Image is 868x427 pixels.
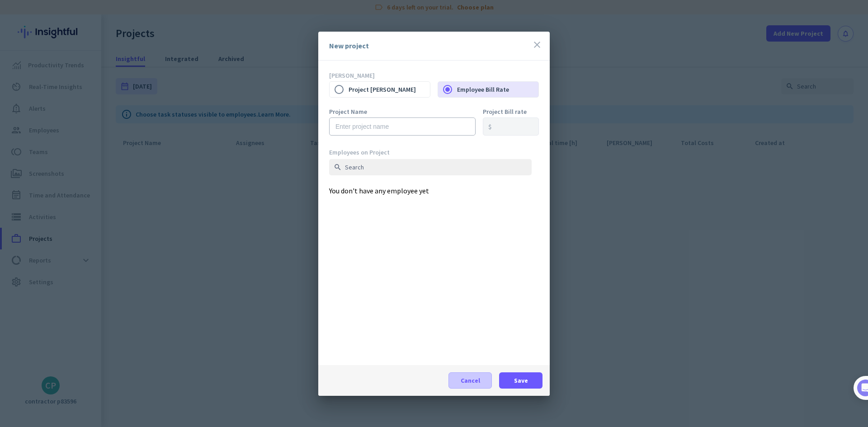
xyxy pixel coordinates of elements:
p: [PERSON_NAME] [329,71,539,80]
button: Cancel [448,372,492,389]
button: Save [499,372,542,389]
label: Project Name [329,108,476,115]
div: $ [488,123,492,130]
span: Save [514,376,528,385]
span: Cancel [461,376,480,385]
label: Project [PERSON_NAME] [349,80,430,99]
i: close [532,39,542,50]
input: Search [329,159,532,175]
div: New project [329,42,369,49]
div: You don't have any employee yet [329,148,539,365]
i: search [334,163,342,171]
label: Project Bill rate [483,108,539,115]
input: Enter project name [329,117,476,136]
div: Employees on Project [329,148,532,156]
label: Employee Bill Rate [457,80,538,99]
